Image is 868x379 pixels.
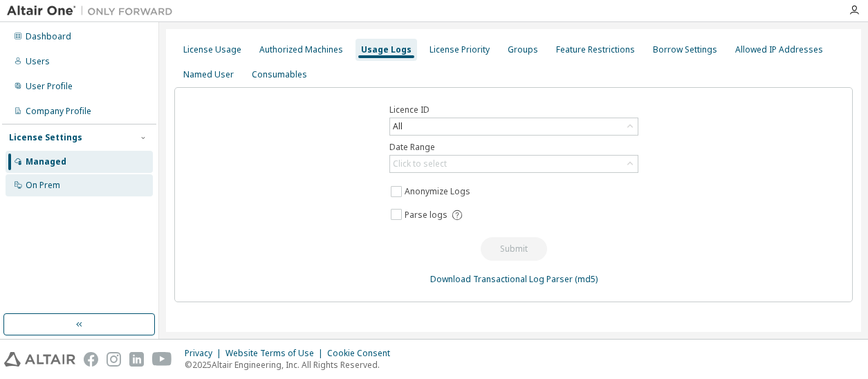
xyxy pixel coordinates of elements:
div: Managed [26,156,66,167]
div: Company Profile [26,106,91,117]
p: © 2025 Altair Engineering, Inc. All Rights Reserved. [185,359,398,371]
img: linkedin.svg [129,352,144,367]
div: Groups [508,44,538,55]
label: Licence ID [389,104,638,115]
label: Anonymize Logs [405,183,473,200]
img: facebook.svg [84,352,98,367]
div: Usage Logs [361,44,412,55]
div: Dashboard [26,31,71,42]
div: Click to select [390,156,638,172]
img: youtube.svg [152,352,172,367]
div: Users [26,56,50,67]
div: Named User [183,69,234,80]
span: Parse logs [405,210,447,221]
div: Cookie Consent [327,348,398,359]
div: Privacy [185,348,225,359]
div: User Profile [26,81,73,92]
div: Borrow Settings [653,44,717,55]
img: altair_logo.svg [4,352,75,367]
button: Submit [481,237,547,261]
a: Download Transactional Log Parser [430,273,573,285]
div: Allowed IP Addresses [735,44,823,55]
div: License Settings [9,132,82,143]
label: Date Range [389,142,638,153]
div: License Usage [183,44,241,55]
div: Feature Restrictions [556,44,635,55]
div: License Priority [430,44,490,55]
div: On Prem [26,180,60,191]
img: instagram.svg [107,352,121,367]
div: Authorized Machines [259,44,343,55]
div: All [390,118,638,135]
div: Website Terms of Use [225,348,327,359]
div: Consumables [252,69,307,80]
img: Altair One [7,4,180,18]
div: Click to select [393,158,447,169]
div: All [391,119,405,134]
a: (md5) [575,273,598,285]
